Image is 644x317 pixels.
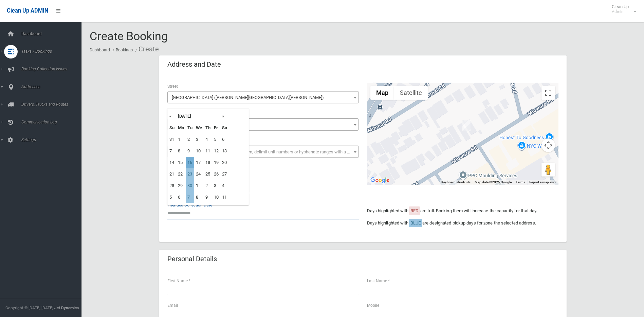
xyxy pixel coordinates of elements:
[186,180,194,191] td: 30
[168,111,176,122] th: «
[475,180,512,184] span: Map data ©2025 Google
[541,86,555,100] button: Toggle fullscreen view
[186,134,194,145] td: 2
[204,180,212,191] td: 2
[116,48,133,52] a: Bookings
[220,145,229,157] td: 13
[194,168,204,180] td: 24
[462,120,471,131] div: 56 Miowera Road, CHESTER HILL NSW 2162
[194,180,204,191] td: 1
[19,102,87,107] span: Drivers, Trucks and Routes
[54,305,79,310] strong: Jet Dynamics
[369,176,391,185] img: Google
[168,134,176,145] td: 31
[194,122,204,134] th: We
[220,168,229,180] td: 27
[220,122,229,134] th: Sa
[370,86,394,100] button: Show street map
[167,118,359,131] span: 56
[159,252,225,266] header: Personal Details
[90,29,168,43] span: Create Booking
[176,180,186,191] td: 29
[19,31,87,36] span: Dashboard
[529,180,556,184] a: Report a map error
[204,168,212,180] td: 25
[204,191,212,203] td: 9
[176,145,186,157] td: 8
[169,120,357,130] span: 56
[167,91,359,103] span: Miowera Road (CHESTER HILL 2162)
[204,122,212,134] th: Th
[516,180,525,184] a: Terms (opens in new tab)
[220,111,229,122] th: »
[194,191,204,203] td: 8
[19,67,87,71] span: Booking Collection Issues
[7,7,48,14] span: Clean Up ADMIN
[194,134,204,145] td: 3
[19,49,87,54] span: Tasks / Bookings
[541,163,555,177] button: Drag Pegman onto the map to open Street View
[394,86,428,100] button: Show satellite imagery
[134,43,159,55] li: Create
[212,191,220,203] td: 10
[168,180,176,191] td: 28
[612,9,629,14] small: Admin
[176,191,186,203] td: 6
[19,137,87,142] span: Settings
[410,220,421,226] span: BLUE
[168,168,176,180] td: 21
[410,208,419,213] span: RED
[608,4,636,14] span: Clean Up
[19,84,87,89] span: Addresses
[168,145,176,157] td: 7
[186,168,194,180] td: 23
[212,145,220,157] td: 12
[194,145,204,157] td: 10
[541,138,555,152] button: Map camera controls
[367,207,558,215] p: Days highlighted with are full. Booking them will increase the capacity for that day.
[172,149,362,154] span: Select the unit number from the dropdown, delimit unit numbers or hyphenate ranges with a comma
[168,122,176,134] th: Su
[168,157,176,168] td: 14
[186,122,194,134] th: Tu
[204,134,212,145] td: 4
[169,93,357,102] span: Miowera Road (CHESTER HILL 2162)
[212,168,220,180] td: 26
[204,145,212,157] td: 11
[168,191,176,203] td: 5
[220,180,229,191] td: 4
[159,58,229,71] header: Address and Date
[176,157,186,168] td: 15
[176,168,186,180] td: 22
[176,122,186,134] th: Mo
[176,134,186,145] td: 1
[220,134,229,145] td: 6
[186,145,194,157] td: 9
[186,191,194,203] td: 7
[176,111,220,122] th: [DATE]
[186,157,194,168] td: 16
[220,191,229,203] td: 11
[90,48,110,52] a: Dashboard
[441,180,471,185] button: Keyboard shortcuts
[5,305,53,310] span: Copyright © [DATE]-[DATE]
[212,122,220,134] th: Fr
[204,157,212,168] td: 18
[367,219,558,227] p: Days highlighted with are designated pickup days for zone the selected address.
[19,120,87,124] span: Communication Log
[212,157,220,168] td: 19
[212,134,220,145] td: 5
[194,157,204,168] td: 17
[212,180,220,191] td: 3
[369,176,391,185] a: Open this area in Google Maps (opens a new window)
[220,157,229,168] td: 20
